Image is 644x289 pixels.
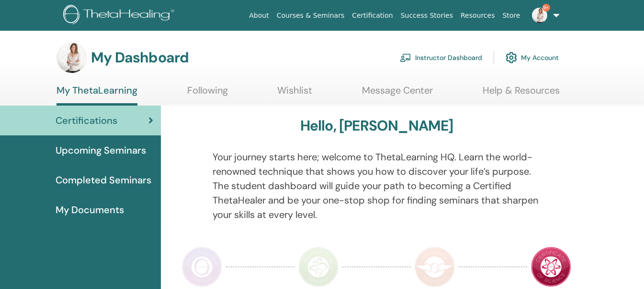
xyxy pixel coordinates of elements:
[397,7,457,24] a: Success Stories
[300,117,453,134] h3: Hello, [PERSON_NAME]
[56,113,117,128] span: Certifications
[91,49,189,66] h3: My Dashboard
[415,247,455,287] img: Master
[400,53,411,62] img: chalkboard-teacher.svg
[542,4,550,12] span: 9+
[499,7,524,24] a: Store
[506,47,559,68] a: My Account
[56,143,146,157] span: Upcoming Seminars
[400,47,482,68] a: Instructor Dashboard
[56,173,151,187] span: Completed Seminars
[63,5,178,26] img: logo.png
[457,7,499,24] a: Resources
[56,84,137,106] a: My ThetaLearning
[531,247,571,287] img: Certificate of Science
[483,84,560,103] a: Help & Resources
[56,203,124,217] span: My Documents
[532,8,547,23] img: default.jpg
[348,7,396,24] a: Certification
[273,7,349,24] a: Courses & Seminars
[298,247,339,287] img: Instructor
[506,49,517,66] img: cog.svg
[182,247,222,287] img: Practitioner
[278,84,313,103] a: Wishlist
[187,84,228,103] a: Following
[362,84,433,103] a: Message Center
[56,42,87,73] img: default.jpg
[245,7,272,24] a: About
[213,150,541,222] p: Your journey starts here; welcome to ThetaLearning HQ. Learn the world-renowned technique that sh...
